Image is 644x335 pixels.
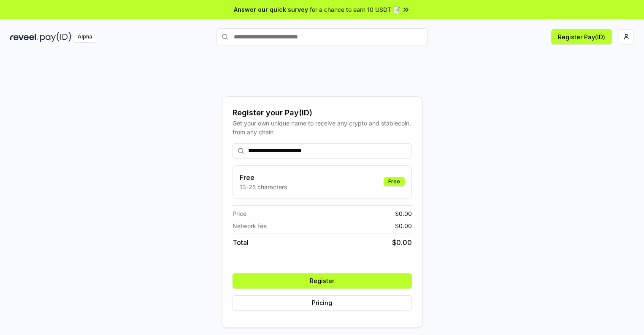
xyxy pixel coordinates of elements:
[310,5,400,14] span: for a chance to earn 10 USDT 📝
[240,182,287,191] p: 13-25 characters
[233,295,412,310] button: Pricing
[10,32,38,42] img: reveel_dark
[233,107,412,119] div: Register your Pay(ID)
[233,221,267,230] span: Network fee
[384,177,405,186] div: Free
[233,209,246,218] span: Price
[234,5,308,14] span: Answer our quick survey
[73,32,97,42] div: Alpha
[240,172,287,182] h3: Free
[40,32,71,42] img: pay_id
[551,29,612,44] button: Register Pay(ID)
[233,119,412,136] div: Get your own unique name to receive any crypto and stablecoin, from any chain
[233,273,412,289] button: Register
[233,237,249,248] span: Total
[395,209,412,218] span: $ 0.00
[392,237,412,248] span: $ 0.00
[395,221,412,230] span: $ 0.00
